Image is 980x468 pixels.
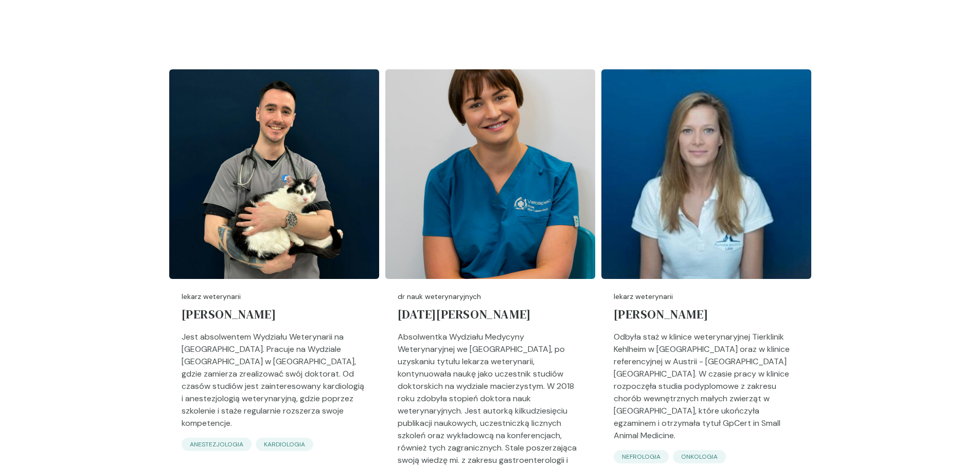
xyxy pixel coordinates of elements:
p: kardiologia [264,440,305,449]
p: onkologia [681,452,718,461]
p: anestezjologia [190,440,243,449]
p: nefrologia [622,452,661,461]
a: [PERSON_NAME] [614,302,799,331]
p: lekarz weterynarii [614,291,799,302]
p: Jest absolwentem Wydziału Weterynarii na [GEOGRAPHIC_DATA]. Pracuje na Wydziale [GEOGRAPHIC_DATA]... [182,331,367,438]
p: dr nauk weterynaryjnych [398,291,583,302]
p: lekarz weterynarii [182,291,367,302]
p: Odbyła staż w klinice weterynaryjnej Tierklinik Kehlheim w [GEOGRAPHIC_DATA] oraz w klinice refer... [614,331,799,450]
a: [DATE][PERSON_NAME] [398,302,583,331]
a: [PERSON_NAME] [182,302,367,331]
